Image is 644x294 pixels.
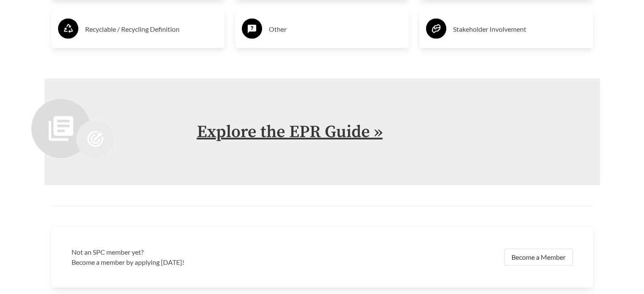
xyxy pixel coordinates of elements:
p: Become a member by applying [DATE]! [72,257,317,267]
h3: Stakeholder Involvement [453,22,586,36]
h3: Not an SPC member yet? [72,247,317,257]
h3: Other [269,22,402,36]
a: Become a Member [504,249,573,266]
h3: Recyclable / Recycling Definition [85,22,218,36]
a: Explore the EPR Guide » [197,121,383,143]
